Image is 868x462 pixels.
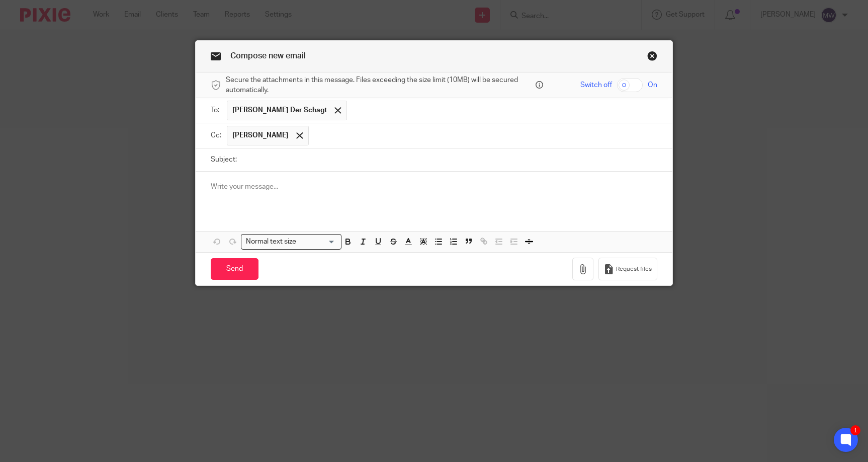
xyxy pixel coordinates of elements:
button: Request files [598,258,657,280]
span: Switch off [580,80,612,90]
a: Close this dialog window [647,51,657,64]
input: Send [211,258,258,280]
label: Cc: [211,130,222,140]
label: Subject: [211,155,237,165]
span: Normal text size [243,237,298,247]
span: Compose new email [230,52,306,60]
span: [PERSON_NAME] [232,130,289,140]
div: 1 [850,425,860,435]
span: [PERSON_NAME] Der Schagt [232,105,327,115]
span: Request files [616,265,652,273]
span: Secure the attachments in this message. Files exceeding the size limit (10MB) will be secured aut... [226,75,533,96]
div: Search for option [241,234,341,250]
label: To: [211,105,222,115]
input: Search for option [299,237,335,247]
span: On [648,80,657,90]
